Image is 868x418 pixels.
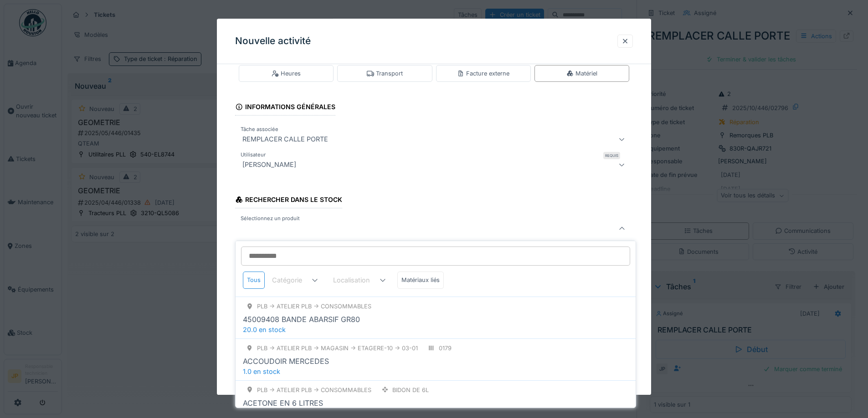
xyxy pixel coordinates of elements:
[243,398,323,408] div: ACETONE EN 6 LITRES
[239,151,267,159] label: Utilisateur
[603,152,620,160] div: Requis
[257,386,371,394] div: PLB -> Atelier PLB -> Consommables
[235,193,342,209] div: Rechercher dans le stock
[566,69,597,78] div: Matériel
[272,69,301,78] div: Heures
[257,344,418,353] div: PLB -> Atelier PLB -> MAGASIN -> ETAGERE-10 -> 03-01
[457,69,509,78] div: Facture externe
[239,134,332,145] div: REMPLACER CALLE PORTE
[333,275,383,285] div: Localisation
[257,302,371,311] div: PLB -> Atelier PLB -> Consommables
[239,215,302,223] label: Sélectionnez un produit
[243,368,280,375] span: 1.0 en stock
[243,326,286,333] span: 20.0 en stock
[235,35,311,47] h3: Nouvelle activité
[439,344,452,353] div: 0179
[239,160,300,171] div: [PERSON_NAME]
[243,272,265,288] div: Tous
[235,101,335,116] div: Informations générales
[243,314,360,325] div: 45009408 BANDE ABARSIF GR80
[272,275,315,285] div: Catégorie
[367,69,403,78] div: Transport
[392,386,429,394] div: BIDON DE 6L
[239,126,280,134] label: Tâche associée
[243,356,329,367] div: ACCOUDOIR MERCEDES
[397,272,444,288] div: Matériaux liés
